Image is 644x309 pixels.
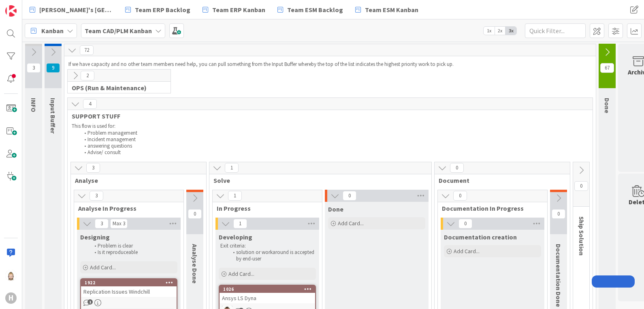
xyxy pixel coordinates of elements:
div: 1026 [223,286,315,292]
b: Team CAD/PLM Kanban [85,27,152,35]
a: Team ESM Kanban [350,2,423,17]
li: answering questions [80,143,589,149]
a: Team ERP Kanban [198,2,270,17]
img: Rv [5,270,17,281]
span: 0 [188,209,202,219]
div: 1026Ansys LS Dyna [220,286,315,303]
span: 3 [86,163,100,173]
p: This flow is used for: [72,123,589,129]
span: Team ESM Backlog [287,5,343,15]
span: 1 [233,219,247,229]
span: INFO [30,98,38,112]
img: Visit kanbanzone.com [5,5,17,17]
span: [PERSON_NAME]'s [GEOGRAPHIC_DATA] [39,5,113,15]
span: 3 [27,63,41,73]
span: 0 [343,191,356,201]
span: Documentation creation [444,233,517,241]
span: In Progress [217,204,312,212]
span: 72 [80,45,94,55]
span: SUPPORT STUFF [72,112,582,120]
li: solution or workaround is accepted by end-user [228,249,315,262]
span: Team ERP Kanban [212,5,265,15]
span: 9 [46,63,60,73]
span: 3x [505,27,516,35]
span: Add Card... [454,248,480,255]
a: Team ESM Backlog [273,2,348,17]
span: 1 [228,191,242,201]
span: Developing [219,233,252,241]
input: Quick Filter... [525,23,586,38]
a: [PERSON_NAME]'s [GEOGRAPHIC_DATA] [25,2,118,17]
span: Ship Solution [578,216,586,256]
span: OPS (Run & Maintenance) [72,84,160,92]
span: Documentation Done [554,244,563,307]
div: Ansys LS Dyna [220,293,315,303]
li: Problem is clear [90,243,176,249]
a: Team ERP Backlog [120,2,195,17]
span: 0 [453,191,467,201]
span: 2x [495,27,505,35]
li: Problem management [80,130,589,136]
span: Documentation In Progress [442,204,537,212]
span: Kanban [41,26,64,36]
p: Exit criteria: [220,243,314,249]
div: Max 3 [113,222,125,226]
span: Done [328,205,343,213]
li: Is it reproduceable [90,249,176,256]
span: 67 [600,63,614,73]
span: Add Card... [338,220,364,227]
span: Done [603,98,611,113]
div: 1922 [85,280,177,286]
li: Incident management [80,136,589,143]
span: Team ESM Kanban [365,5,418,15]
p: If we have capacity and no other team members need help, you can pull something from the Input Bu... [68,61,592,68]
span: 3 [90,191,103,201]
span: 1 [225,163,239,173]
span: Solve [213,176,421,184]
span: Add Card... [90,264,116,271]
span: 0 [450,163,464,173]
div: 1922Replication Issues Windchill [81,279,177,297]
div: H [5,292,17,304]
span: Analyse Done [191,244,199,284]
span: 1 [87,299,93,305]
span: Designing [80,233,110,241]
span: 0 [552,209,565,219]
span: 0 [574,181,588,191]
span: Analyse In Progress [78,204,173,212]
span: 0 [458,219,472,229]
span: Add Card... [228,270,254,277]
span: Team ERP Backlog [135,5,190,15]
span: Input Buffer [49,98,57,133]
span: 1x [484,27,495,35]
span: 2 [81,71,94,80]
li: Advise/ consult [80,149,589,156]
span: Document [439,176,560,184]
div: 1026 [220,286,315,293]
span: 3 [95,219,109,229]
span: Analyse [75,176,196,184]
span: 4 [83,99,97,109]
div: Replication Issues Windchill [81,286,177,297]
div: 1922 [81,279,177,286]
